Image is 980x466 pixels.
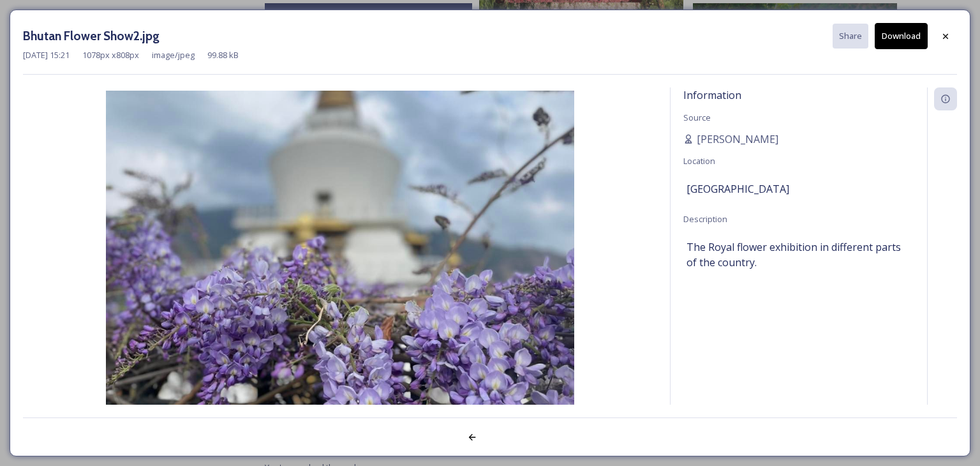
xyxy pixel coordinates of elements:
[683,155,715,167] span: Location
[152,49,195,61] span: image/jpeg
[23,91,657,442] img: Bhutan%20Flower%20Show2.jpg
[683,88,741,102] span: Information
[207,49,239,61] span: 99.88 kB
[23,49,70,61] span: [DATE] 15:21
[23,27,160,45] h3: Bhutan Flower Show2.jpg
[683,112,711,123] span: Source
[82,49,139,61] span: 1078 px x 808 px
[687,181,789,197] span: [GEOGRAPHIC_DATA]
[697,132,778,147] span: [PERSON_NAME]
[683,213,727,225] span: Description
[833,24,868,49] button: Share
[687,239,911,270] span: The Royal flower exhibition in different parts of the country.
[875,23,928,49] button: Download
